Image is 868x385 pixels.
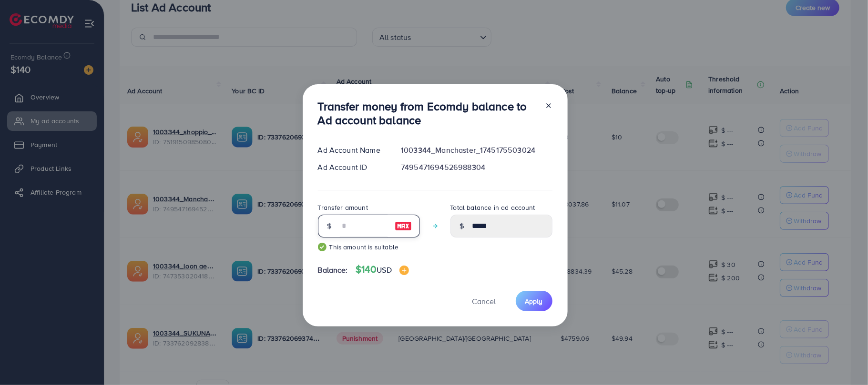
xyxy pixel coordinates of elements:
div: 1003344_Manchaster_1745175503024 [393,145,560,156]
img: image [395,220,412,232]
img: image [399,266,409,275]
label: Transfer amount [318,203,368,212]
div: Ad Account ID [310,162,394,173]
div: Ad Account Name [310,145,394,156]
div: 7495471694526988304 [393,162,560,173]
span: Apply [525,296,543,306]
label: Total balance in ad account [450,203,535,212]
button: Apply [516,291,552,311]
img: guide [318,243,327,251]
h3: Transfer money from Ecomdy balance to Ad account balance [318,99,537,127]
span: Balance: [318,265,348,276]
h4: $140 [356,264,409,276]
span: USD [377,265,391,275]
button: Cancel [460,291,508,311]
small: This amount is suitable [318,242,420,252]
iframe: Chat [827,342,861,378]
span: Cancel [472,296,496,306]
